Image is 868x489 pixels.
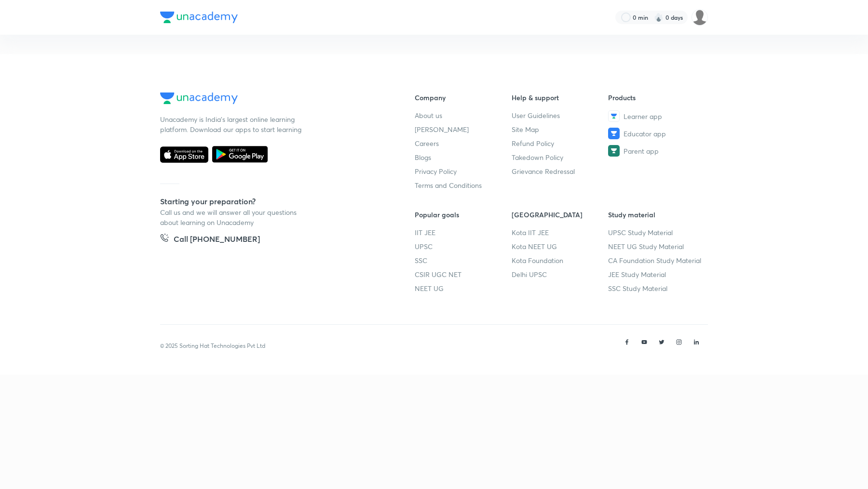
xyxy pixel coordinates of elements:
[415,255,512,265] a: SSC
[415,110,512,120] a: About us
[608,128,705,139] a: Educator app
[160,196,384,207] h5: Starting your preparation?
[608,93,705,103] h6: Products
[415,124,512,134] a: [PERSON_NAME]
[692,9,708,26] img: Anshika Srivastava
[415,138,439,148] span: Careers
[512,269,609,279] a: Delhi UPSC
[608,210,705,220] h6: Study material
[415,283,512,293] a: NEET UG
[512,124,609,134] a: Site Map
[608,227,705,238] a: UPSC Study Material
[512,110,609,120] a: User Guidelines
[624,146,659,156] span: Parent app
[608,145,620,157] img: Parent app
[512,166,609,176] a: Grievance Redressal
[160,93,238,104] img: Company Logo
[608,110,705,122] a: Learner app
[654,13,664,22] img: streak
[160,207,305,227] p: Call us and we will answer all your questions about learning on Unacademy
[512,227,609,238] a: Kota IIT JEE
[174,233,260,247] h5: Call [PHONE_NUMBER]
[415,138,512,148] a: Careers
[512,210,609,220] h6: [GEOGRAPHIC_DATA]
[160,233,260,247] a: Call [PHONE_NUMBER]
[160,12,238,23] img: Company Logo
[512,152,609,162] a: Takedown Policy
[512,241,609,251] a: Kota NEET UG
[512,93,609,103] h6: Help & support
[608,269,705,279] a: JEE Study Material
[608,283,705,293] a: SSC Study Material
[415,210,512,220] h6: Popular goals
[624,111,662,121] span: Learner app
[415,180,512,190] a: Terms and Conditions
[415,93,512,103] h6: Company
[608,255,705,265] a: CA Foundation Study Material
[512,138,609,148] a: Refund Policy
[160,93,384,106] a: Company Logo
[160,114,305,134] p: Unacademy is India’s largest online learning platform. Download our apps to start learning
[608,145,705,157] a: Parent app
[415,152,512,162] a: Blogs
[608,241,705,251] a: NEET UG Study Material
[512,255,609,265] a: Kota Foundation
[608,128,620,139] img: Educator app
[624,129,666,139] span: Educator app
[415,269,512,279] a: CSIR UGC NET
[415,227,512,238] a: IIT JEE
[160,342,265,350] p: © 2025 Sorting Hat Technologies Pvt Ltd
[608,110,620,122] img: Learner app
[415,241,512,251] a: UPSC
[415,166,512,176] a: Privacy Policy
